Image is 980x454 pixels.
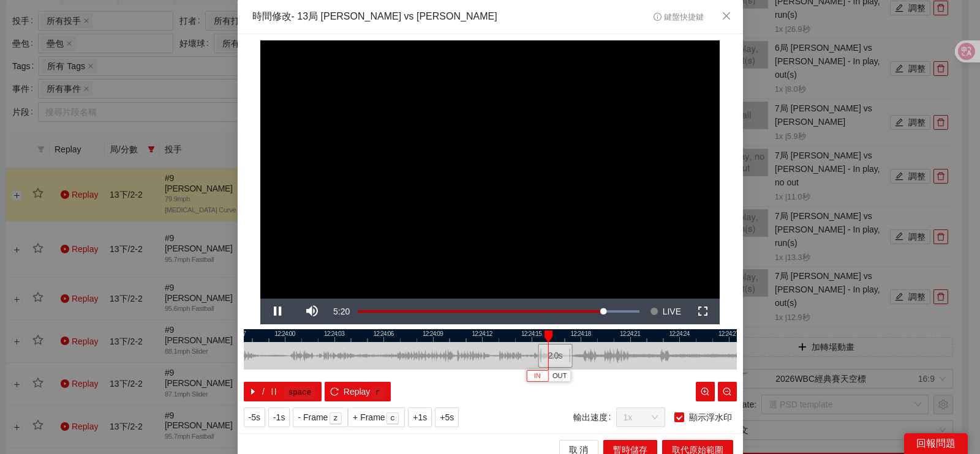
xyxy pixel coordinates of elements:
button: - Framez [293,407,348,427]
label: 輸出速度 [573,407,616,427]
kbd: space [284,387,315,399]
span: + Frame [353,411,385,424]
span: 1x [624,408,658,426]
span: Replay [344,385,371,398]
kbd: z [330,412,342,425]
span: 5:20 [333,307,350,316]
button: OUT [548,370,570,382]
button: -5s [244,407,265,427]
span: pause [269,387,278,397]
button: reloadReplayr [325,382,390,401]
span: - Frame [298,411,328,424]
span: reload [330,387,339,397]
span: -1s [273,411,285,424]
button: zoom-out [718,382,737,401]
span: 鍵盤快捷鍵 [654,13,703,21]
button: Mute [295,299,329,324]
div: 2.0 s [538,344,572,368]
span: +5s [440,411,454,424]
button: + Framec [348,407,405,427]
span: IN [534,371,541,382]
span: LIVE [663,299,681,324]
span: +1s [413,411,427,424]
button: Fullscreen [685,299,720,324]
button: -1s [268,407,290,427]
button: caret-right/pausespace [244,382,322,401]
div: Progress Bar [358,310,639,313]
button: Seek to live, currently behind live [646,299,685,324]
kbd: c [386,412,399,425]
button: +1s [408,407,432,427]
kbd: r [372,387,384,399]
span: zoom-out [723,387,731,397]
span: / [262,385,265,398]
span: info-circle [654,13,661,21]
button: IN [526,370,548,382]
button: zoom-in [696,382,715,401]
span: 顯示浮水印 [684,411,737,424]
div: 時間修改 - 13局 [PERSON_NAME] vs [PERSON_NAME] [252,10,497,24]
button: +5s [435,407,459,427]
div: 回報問題 [904,433,968,454]
div: Video Player [260,40,720,299]
span: zoom-in [701,387,709,397]
span: close [722,11,731,21]
span: caret-right [249,387,257,397]
span: -5s [249,411,260,424]
span: OUT [552,371,567,382]
button: Pause [260,299,295,324]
